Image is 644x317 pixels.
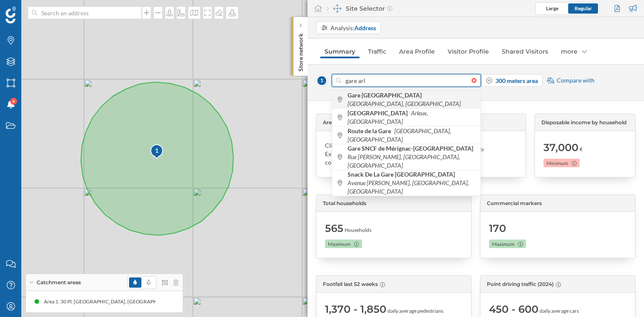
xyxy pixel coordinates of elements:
span: 1,370 - 1,850 [325,303,386,316]
span: Compare with [557,76,595,85]
span: Point driving traffic (2024) [487,280,554,288]
b: Snack De La Gare [GEOGRAPHIC_DATA] [348,171,457,178]
a: Traffic [364,45,391,58]
a: Summary [320,45,359,58]
i: Avenue [PERSON_NAME], [GEOGRAPHIC_DATA], [GEOGRAPHIC_DATA] [348,179,469,195]
span: Regular [575,5,592,11]
a: Shared Visitors [497,45,552,58]
b: Route de la Gare [348,127,393,134]
strong: 300 meters area [495,77,538,84]
div: Site Selector [327,4,392,13]
span: 37,000 [543,141,578,154]
i: [GEOGRAPHIC_DATA], [GEOGRAPHIC_DATA] [348,127,451,143]
span: Maximum [492,240,515,248]
b: Gare SNCF de Mérignac-[GEOGRAPHIC_DATA] [348,145,475,152]
span: daily average pedestrians [388,307,443,315]
span: Maximum [328,240,351,248]
span: Households [345,226,371,234]
a: Visitor Profile [443,45,493,58]
p: Store network [296,30,305,71]
div: Click on the cog icon to select a Expansion planner analysis and continue. [325,141,408,167]
img: dashboards-manager.svg [333,4,342,13]
strong: Address [354,24,376,31]
div: Area 1. 30 Pl. [GEOGRAPHIC_DATA], [GEOGRAPHIC_DATA][PERSON_NAME][PERSON_NAME], [GEOGRAPHIC_DATA] ... [44,297,372,306]
span: € [580,146,583,153]
span: Footfall last 52 weeks [323,280,378,288]
span: 565 [325,222,343,235]
span: Area scoring [323,119,355,126]
div: more [557,45,591,58]
img: pois-map-marker.svg [150,144,164,160]
span: daily average cars [540,307,579,315]
span: Catchment areas [37,279,81,286]
b: [GEOGRAPHIC_DATA] [348,109,410,117]
a: Area Profile [395,45,439,58]
div: 1 [150,144,163,159]
img: Geoblink Logo [6,6,16,23]
div: 1 [150,146,164,155]
span: 450 - 600 [489,303,538,316]
span: 170 [489,222,506,235]
i: Arleux, [GEOGRAPHIC_DATA] [348,109,428,125]
span: Disposable income by household [541,119,627,126]
span: Large [546,5,558,11]
i: [GEOGRAPHIC_DATA], [GEOGRAPHIC_DATA] [348,100,461,107]
span: 1 [316,75,328,86]
b: Gare [GEOGRAPHIC_DATA] [348,91,424,99]
span: 4 [12,97,15,106]
span: Minimum [546,160,568,167]
span: Total households [323,200,366,207]
span: Support [18,6,49,14]
i: Rue [PERSON_NAME], [GEOGRAPHIC_DATA], [GEOGRAPHIC_DATA] [348,153,460,169]
span: Commercial markers [487,200,542,207]
div: Analysis: [331,23,376,32]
